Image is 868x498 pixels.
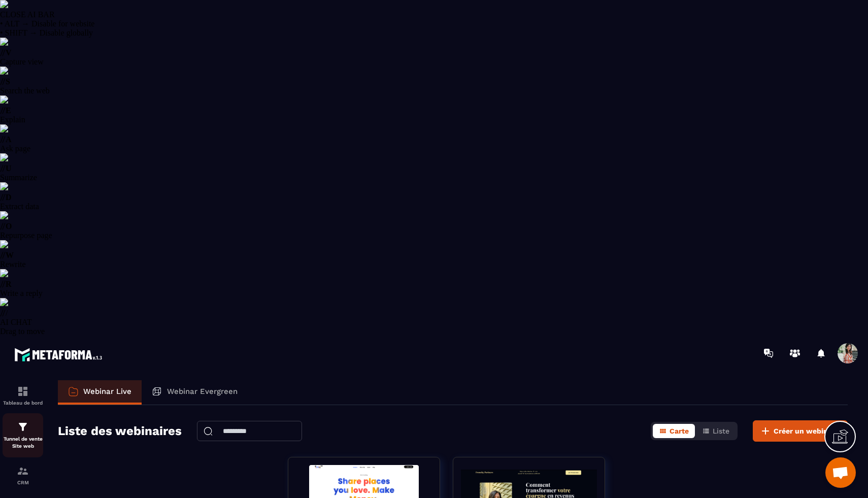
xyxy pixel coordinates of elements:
[3,400,43,406] p: Tableau de bord
[653,424,695,438] button: Carte
[3,378,43,413] a: formationformationTableau de bord
[17,465,29,477] img: formation
[774,426,841,436] span: Créer un webinaire
[17,385,29,397] img: formation
[17,421,29,433] img: formation
[167,387,238,396] p: Webinar Evergreen
[3,480,43,485] p: CRM
[753,420,848,442] button: Créer un webinaire
[825,457,856,488] div: Ouvrir le chat
[670,427,689,435] span: Carte
[58,380,142,405] a: Webinar Live
[3,436,43,450] p: Tunnel de vente Site web
[696,424,736,438] button: Liste
[58,421,182,441] h2: Liste des webinaires
[3,457,43,493] a: formationformationCRM
[3,413,43,457] a: formationformationTunnel de vente Site web
[14,345,106,364] img: logo
[83,387,131,396] p: Webinar Live
[713,427,729,435] span: Liste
